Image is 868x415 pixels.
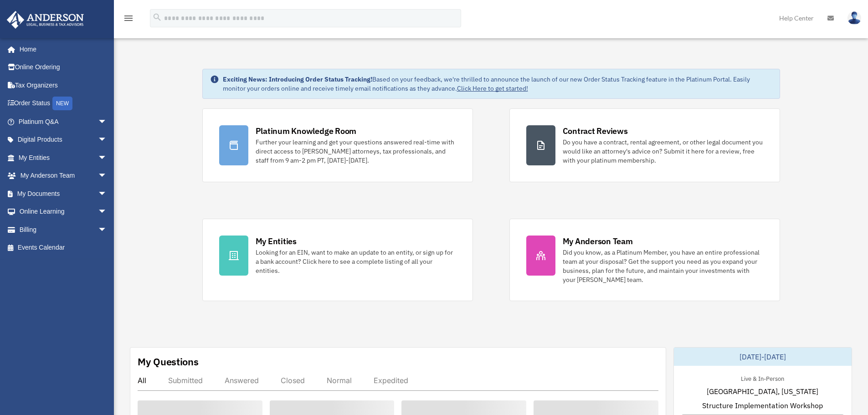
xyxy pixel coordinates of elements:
span: arrow_drop_down [98,131,116,149]
a: Tax Organizers [6,76,121,94]
a: My Entitiesarrow_drop_down [6,149,121,167]
img: User Pic [847,11,861,25]
div: Platinum Knowledge Room [256,125,357,137]
div: NEW [52,97,72,110]
div: Do you have a contract, rental agreement, or other legal document you would like an attorney's ad... [563,138,763,165]
strong: Exciting News: Introducing Order Status Tracking! [223,75,372,83]
div: Contract Reviews [563,125,628,137]
img: Anderson Advisors Platinum Portal [4,11,87,29]
div: All [138,376,146,385]
a: My Anderson Team Did you know, as a Platinum Member, you have an entire professional team at your... [509,219,780,301]
div: Submitted [168,376,203,385]
div: Normal [327,376,352,385]
div: [DATE]-[DATE] [674,348,852,366]
div: Further your learning and get your questions answered real-time with direct access to [PERSON_NAM... [256,138,456,165]
a: Click Here to get started! [457,84,528,92]
a: Home [6,40,116,58]
span: arrow_drop_down [98,149,116,167]
a: Billingarrow_drop_down [6,220,121,239]
a: Order StatusNEW [6,94,121,113]
a: My Entities Looking for an EIN, want to make an update to an entity, or sign up for a bank accoun... [202,219,473,301]
span: arrow_drop_down [98,203,116,221]
a: Digital Productsarrow_drop_down [6,131,121,149]
div: Live & In-Person [734,373,791,383]
a: My Documentsarrow_drop_down [6,184,121,203]
a: My Anderson Teamarrow_drop_down [6,167,121,185]
a: Platinum Q&Aarrow_drop_down [6,113,121,131]
span: Structure Implementation Workshop [702,400,823,411]
div: Closed [281,376,305,385]
i: menu [123,13,134,24]
span: arrow_drop_down [98,167,116,185]
div: Based on your feedback, we're thrilled to announce the launch of our new Order Status Tracking fe... [223,75,772,93]
div: Did you know, as a Platinum Member, you have an entire professional team at your disposal? Get th... [563,248,763,284]
a: Contract Reviews Do you have a contract, rental agreement, or other legal document you would like... [509,108,780,182]
div: My Anderson Team [563,236,633,247]
a: Events Calendar [6,239,121,257]
span: arrow_drop_down [98,220,116,239]
a: Platinum Knowledge Room Further your learning and get your questions answered real-time with dire... [202,108,473,182]
div: My Entities [256,236,297,247]
div: Expedited [374,376,408,385]
a: Online Learningarrow_drop_down [6,203,121,221]
div: Looking for an EIN, want to make an update to an entity, or sign up for a bank account? Click her... [256,248,456,275]
span: arrow_drop_down [98,184,116,203]
div: Answered [225,376,259,385]
i: search [152,12,162,22]
span: [GEOGRAPHIC_DATA], [US_STATE] [707,386,818,397]
a: menu [123,16,134,24]
div: My Questions [138,355,199,369]
a: Online Ordering [6,58,121,77]
span: arrow_drop_down [98,113,116,131]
